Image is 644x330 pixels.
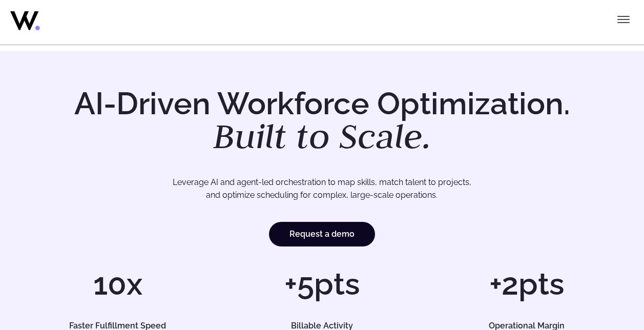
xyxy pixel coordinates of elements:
h1: AI-Driven Workforce Optimization. [60,88,585,154]
p: Leverage AI and agent-led orchestration to map skills, match talent to projects, and optimize sch... [51,176,593,202]
h5: Faster Fulfillment Speed [30,322,205,330]
h1: +2pts [429,269,624,299]
h5: Billable Activity [235,322,409,330]
h5: Operational Margin [439,322,614,330]
button: Toggle menu [613,9,634,30]
h1: 10x [20,269,215,299]
a: Request a demo [269,222,375,246]
h1: +5pts [225,269,419,299]
em: Built to Scale. [213,113,431,158]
